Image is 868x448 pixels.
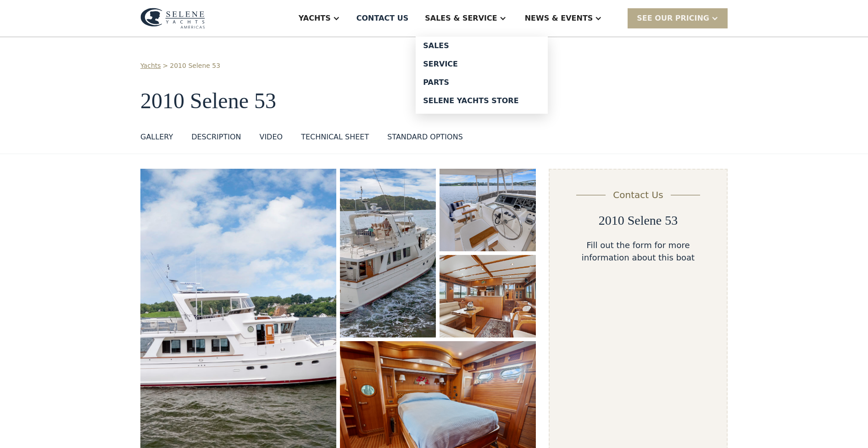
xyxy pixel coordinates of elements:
div: VIDEO [259,132,283,143]
a: Selene Yachts Store [416,92,548,110]
nav: Sales & Service [416,37,548,114]
div: Parts [423,79,540,86]
a: open lightbox [340,169,436,337]
div: > [163,61,168,71]
a: 2010 Selene 53 [170,61,220,71]
a: VIDEO [259,132,283,146]
div: Contact Us [613,188,663,202]
a: Parts [416,73,548,92]
a: STANDARD OPTIONS [387,132,463,146]
div: Contact US [356,13,409,24]
a: Yachts [140,61,161,71]
a: open lightbox [440,255,536,337]
div: SEE Our Pricing [628,8,728,28]
a: Service [416,55,548,73]
h2: 2010 Selene 53 [599,213,678,228]
a: DESCRIPTION [191,132,241,146]
h1: 2010 Selene 53 [140,89,728,113]
div: SEE Our Pricing [637,13,709,24]
div: News & EVENTS [525,13,593,24]
a: GALLERY [140,132,173,146]
div: Fill out the form for more information about this boat [564,239,712,264]
a: Sales [416,37,548,55]
div: Yachts [299,13,331,24]
div: Sales & Service [425,13,497,24]
div: TECHNICAL SHEET [301,132,369,143]
div: DESCRIPTION [191,132,241,143]
div: Selene Yachts Store [423,97,540,105]
a: TECHNICAL SHEET [301,132,369,146]
div: GALLERY [140,132,173,143]
img: logo [140,8,205,29]
div: STANDARD OPTIONS [387,132,463,143]
div: Sales [423,42,540,50]
a: open lightbox [440,169,536,251]
div: Service [423,61,540,68]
